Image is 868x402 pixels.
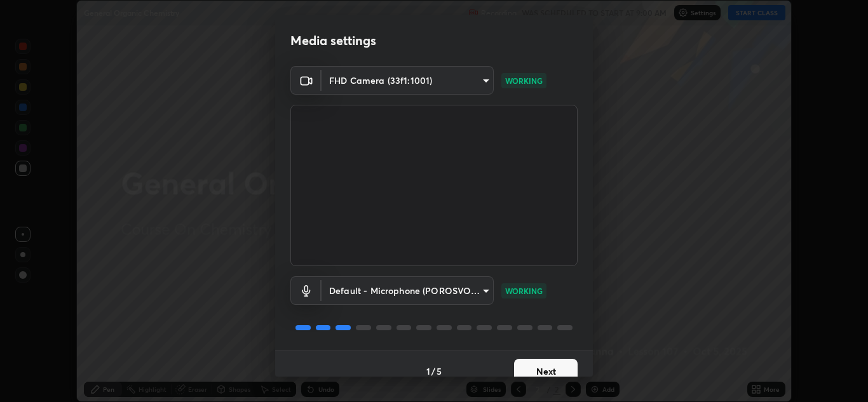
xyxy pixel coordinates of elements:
[505,75,543,86] p: WORKING
[437,365,442,378] h4: 5
[505,285,543,297] p: WORKING
[322,66,494,95] div: FHD Camera (33f1:1001)
[431,365,435,378] h4: /
[426,365,430,378] h4: 1
[514,359,578,384] button: Next
[290,32,376,49] h2: Media settings
[322,276,494,305] div: FHD Camera (33f1:1001)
